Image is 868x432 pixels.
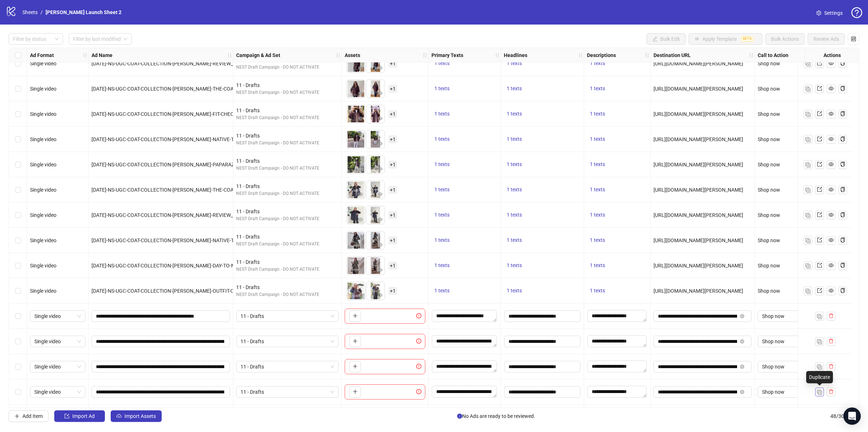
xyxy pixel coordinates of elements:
button: 1 texts [587,287,608,295]
span: eye [358,267,363,272]
span: Shop now [762,311,805,322]
span: 1 texts [590,136,605,142]
button: Duplicate [804,84,812,93]
button: Duplicate [804,160,812,169]
div: Select row 37 [9,127,27,152]
div: Open Intercom Messenger [843,407,861,425]
div: Select row 47 [9,379,27,405]
span: plus [353,339,358,344]
strong: Primary Texts [431,51,463,59]
span: export [817,86,822,91]
span: 11 - Drafts [241,361,334,372]
img: Duplicate [805,162,810,167]
span: eye [378,242,383,247]
img: Asset 2 [366,181,384,199]
button: 1 texts [587,236,608,245]
img: Duplicate [817,390,822,395]
img: Asset 1 [347,80,365,98]
span: export [817,263,822,268]
span: close-circle [740,339,744,344]
span: eye [358,166,363,171]
button: 1 texts [431,160,452,169]
img: Duplicate [817,365,822,370]
span: 11 - Drafts [241,387,334,397]
img: Duplicate [805,238,810,243]
img: Asset 1 [347,130,365,148]
span: 1 texts [507,161,522,167]
span: holder [495,53,500,58]
span: delete [829,364,834,369]
span: import [64,414,69,419]
span: 1 texts [507,212,522,218]
button: 1 texts [431,186,452,194]
span: Settings [824,9,843,17]
span: Add Item [22,413,43,419]
button: 1 texts [431,110,452,118]
span: eye [378,217,383,222]
img: Asset 1 [347,54,365,73]
div: Resize Descriptions column [648,48,650,62]
span: eye [829,237,834,243]
div: Edit values [587,310,647,322]
span: 1 texts [507,288,522,293]
button: Duplicate [804,261,812,270]
button: Duplicate [804,211,812,219]
img: Asset 2 [366,206,384,224]
span: eye [829,212,834,217]
span: eye [829,288,834,293]
span: plus [353,313,358,318]
button: Duplicate [815,362,824,371]
button: Add Item [9,410,48,422]
span: eye [378,293,383,298]
button: 1 texts [431,84,452,93]
button: Duplicate [804,59,812,68]
strong: Assets [345,51,360,59]
span: 1 texts [507,60,522,66]
button: 1 texts [504,186,525,194]
span: Single video [34,311,81,322]
button: 1 texts [587,59,608,68]
span: 1 texts [590,60,605,66]
button: Bulk Edit [647,33,686,45]
span: copy [840,212,845,217]
img: Asset 1 [347,257,365,275]
span: export [817,61,822,66]
div: Select all rows [9,48,27,62]
img: Asset 1 [347,231,365,249]
button: 1 texts [504,211,525,219]
span: export [817,111,822,116]
button: 1 texts [587,186,608,194]
div: Select row 39 [9,177,27,202]
button: Preview [376,215,384,224]
span: Single video [34,336,81,347]
button: Apply TemplateBETA [689,33,762,45]
button: Review Ads [808,33,845,45]
button: 1 texts [431,59,452,68]
span: control [851,36,856,42]
button: 1 texts [587,211,608,219]
span: [URL][DOMAIN_NAME][PERSON_NAME] [654,61,743,66]
span: holder [578,53,583,58]
button: Preview [376,140,384,148]
button: Preview [376,165,384,174]
button: Preview [356,291,365,300]
img: Duplicate [805,188,810,193]
span: Single video [30,61,56,66]
strong: Destination URL [654,51,691,59]
button: 1 texts [431,261,452,270]
button: 1 texts [504,110,525,118]
span: 1 texts [434,187,450,192]
span: 1 texts [507,86,522,91]
span: eye [358,217,363,222]
span: holder [650,53,655,58]
button: Preview [356,266,365,275]
button: 1 texts [504,236,525,245]
span: + 1 [388,60,397,67]
span: 11 - Drafts [241,336,334,347]
span: Shop now [758,61,780,66]
span: eye [358,65,363,70]
button: 1 texts [504,135,525,144]
span: holder [644,53,650,58]
button: 1 texts [504,160,525,169]
button: Duplicate [804,110,812,118]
